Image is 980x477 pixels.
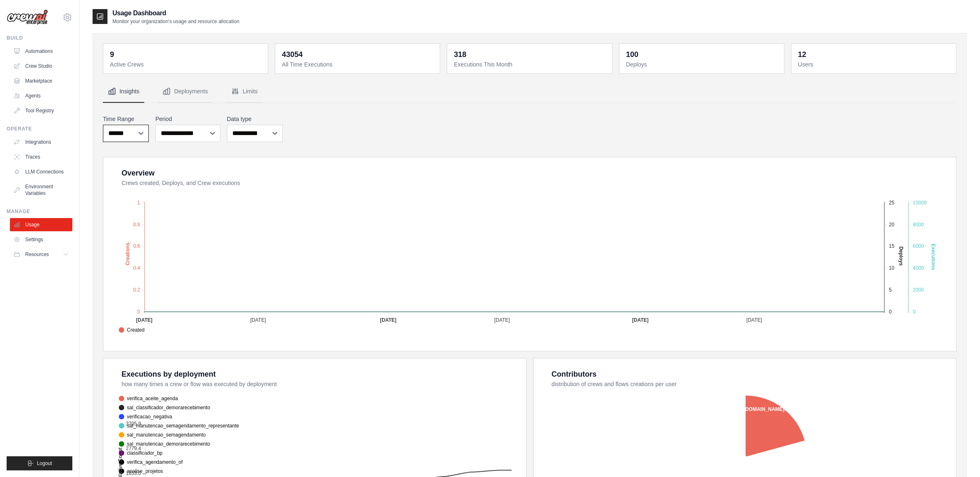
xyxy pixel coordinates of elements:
dt: how many times a crew or flow was executed by deployment [122,380,516,388]
span: verifica_aceite_agenda [119,395,178,402]
a: Automations [10,45,72,58]
a: LLM Connections [10,165,72,178]
div: Manage [7,208,72,215]
text: Executions [930,244,936,271]
dt: Active Crews [110,60,263,69]
span: Created [119,326,145,334]
dt: Users [798,60,951,69]
tspan: 20 [889,222,895,228]
tspan: [DATE] [136,318,153,323]
a: Environment Variables [10,180,72,200]
tspan: 0.4 [133,266,140,271]
img: Logo [7,9,48,25]
label: Data type [227,115,283,123]
p: Monitor your organization's usage and resource allocation [112,18,239,25]
tspan: 5 [889,287,892,293]
dt: Deploys [626,60,779,69]
h2: Usage Dashboard [112,8,239,18]
span: Resources [25,251,49,258]
span: classificador_bp [119,449,162,457]
a: Crew Studio [10,59,72,73]
div: 12 [798,49,806,60]
a: Agents [10,89,72,102]
span: Logout [37,460,52,467]
a: Traces [10,150,72,164]
tspan: [DATE] [494,318,510,323]
div: 100 [626,49,639,60]
span: verificacao_negativa [119,413,172,420]
tspan: 6000 [913,244,924,249]
tspan: 10000 [913,200,927,206]
dt: distribution of crews and flows creations per user [552,380,947,388]
tspan: 0.2 [133,287,140,293]
dt: Executions This Month [454,60,607,69]
tspan: 2779.4 [126,446,141,451]
label: Time Range [103,115,149,123]
dt: Crews created, Deploys, and Crew executions [122,179,946,187]
tspan: 0.8 [133,222,140,228]
tspan: 0 [913,309,916,315]
span: verifica_agendamento_of [119,458,183,466]
a: Marketplace [10,74,72,88]
span: sal_manutencao_demorarecebimento [119,440,210,448]
tspan: 3705.9 [126,421,141,427]
div: Executions by deployment [122,368,216,380]
button: Deployments [157,81,213,103]
tspan: 0.6 [133,244,140,249]
tspan: [DATE] [380,318,396,323]
button: Logout [7,456,72,470]
text: Creations [125,242,131,266]
tspan: 1853.0 [126,470,141,476]
tspan: 2000 [913,287,924,293]
tspan: 4000 [913,266,924,271]
button: Limits [226,81,263,103]
div: Operate [7,126,72,132]
tspan: 0 [889,309,892,315]
a: Settings [10,233,72,246]
nav: Tabs [103,81,956,103]
a: Tool Registry [10,104,72,117]
dt: All Time Executions [282,60,435,69]
span: sal_classificador_demorarecebimento [119,404,210,411]
text: Deploys [898,247,904,266]
tspan: 0 [137,309,140,315]
label: Period [155,115,220,123]
span: analise_projetos [119,468,163,475]
div: Contributors [552,368,597,380]
span: sal_manutencao_semagendamento [119,431,206,439]
a: Usage [10,218,72,231]
div: 43054 [282,49,303,60]
div: 318 [454,49,466,60]
tspan: [DATE] [746,318,762,323]
tspan: 1 [137,200,140,206]
tspan: 10 [889,266,895,271]
button: Insights [103,81,144,103]
tspan: 8000 [913,222,924,228]
tspan: [DATE] [632,318,649,323]
span: sal_manutencao_semagendamento_representante [119,422,239,430]
tspan: 15 [889,244,895,249]
a: Integrations [10,135,72,149]
tspan: [DATE] [250,318,266,323]
div: Overview [122,167,155,179]
div: 9 [110,49,114,60]
button: Resources [10,248,72,261]
tspan: 25 [889,200,895,206]
div: Build [7,35,72,41]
